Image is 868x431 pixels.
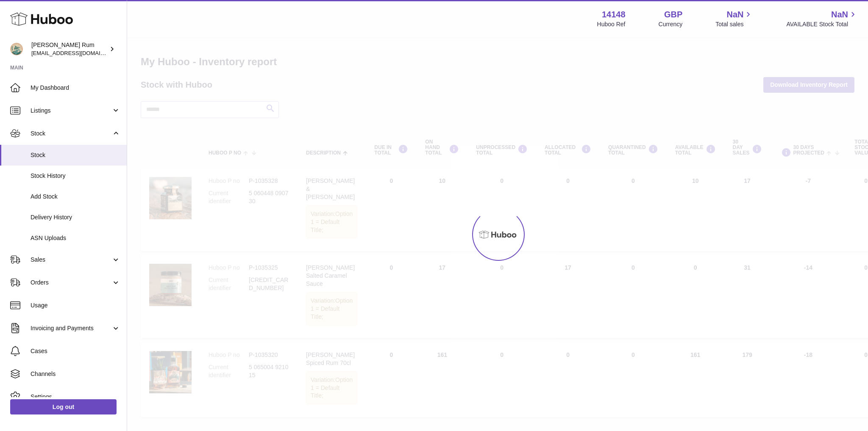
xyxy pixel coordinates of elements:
[597,20,626,28] div: Huboo Ref
[31,256,111,264] span: Sales
[31,370,120,378] span: Channels
[31,50,125,56] span: [EMAIL_ADDRESS][DOMAIN_NAME]
[31,84,120,92] span: My Dashboard
[602,9,626,20] strong: 14148
[31,151,120,159] span: Stock
[31,393,120,401] span: Settings
[31,324,111,332] span: Invoicing and Payments
[31,347,120,355] span: Cases
[715,9,753,28] a: NaN Total sales
[10,399,117,414] a: Log out
[31,279,111,287] span: Orders
[786,20,858,28] span: AVAILABLE Stock Total
[31,130,111,138] span: Stock
[10,43,23,55] img: mail@bartirum.wales
[31,301,120,309] span: Usage
[31,172,120,180] span: Stock History
[31,213,120,221] span: Delivery History
[831,9,848,20] span: NaN
[664,9,682,20] strong: GBP
[31,41,108,57] div: [PERSON_NAME] Rum
[31,234,120,242] span: ASN Uploads
[659,20,683,28] div: Currency
[726,9,743,20] span: NaN
[715,20,753,28] span: Total sales
[31,193,120,201] span: Add Stock
[31,107,111,115] span: Listings
[786,9,858,28] a: NaN AVAILABLE Stock Total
